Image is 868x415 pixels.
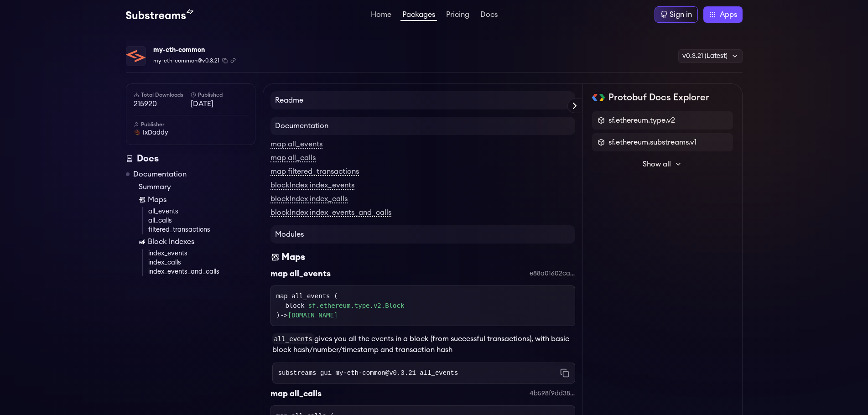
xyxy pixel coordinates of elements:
[288,311,338,319] a: [DOMAIN_NAME]
[478,11,499,20] a: Docs
[560,368,569,378] button: Copy command to clipboard
[272,333,314,344] code: all_events
[608,115,675,126] span: sf.ethereum.type.v2
[270,168,359,176] a: map filtered_transactions
[222,58,228,63] button: Copy package name and version
[133,169,187,180] a: Documentation
[270,182,354,190] a: blockIndex index_events
[272,333,575,355] p: gives you all the events in a block (from successful transactions), with basic block hash/number/...
[134,128,248,137] a: IxDaddy
[643,159,671,170] span: Show all
[270,140,322,149] a: map all_events
[139,236,255,247] a: Block Indexes
[134,121,248,128] h6: Publisher
[153,57,219,65] span: my-eth-common@v0.3.21
[270,251,280,264] img: Maps icon
[444,11,471,20] a: Pricing
[126,9,193,20] img: Substream's logo
[678,49,743,63] div: v0.3.21 (Latest)
[720,9,737,20] span: Apps
[400,11,437,21] a: Packages
[148,225,255,234] a: filtered_transactions
[134,91,191,99] h6: Total Downloads
[270,267,288,280] div: map
[270,91,575,109] h4: Readme
[153,44,236,57] div: my-eth-common
[126,152,255,165] div: Docs
[143,128,168,137] span: IxDaddy
[530,389,575,398] div: 4b598f9dd3880431288fef2a2d000b7331468654
[148,207,255,216] a: all_events
[148,267,255,276] a: index_events_and_calls
[286,301,569,311] div: block
[270,154,316,162] a: map all_calls
[530,269,575,278] div: e88a01602ca56b4008e4d7e0d0b995ef52c7e6e9
[148,249,255,258] a: index_events
[281,251,305,264] div: Maps
[290,387,322,400] div: all_calls
[592,155,733,173] button: Show all
[134,99,191,109] span: 215920
[148,258,255,267] a: index_calls
[191,99,248,109] span: [DATE]
[670,9,692,20] div: Sign in
[139,182,255,192] a: Summary
[134,129,141,136] img: User Avatar
[655,6,698,23] a: Sign in
[139,194,255,205] a: Maps
[608,91,709,104] h2: Protobuf Docs Explorer
[139,196,146,203] img: Map icon
[230,58,236,63] button: Copy .spkg link to clipboard
[308,301,405,311] a: sf.ethereum.type.v2.Block
[270,195,348,203] a: blockIndex index_calls
[608,137,696,148] span: sf.ethereum.substreams.v1
[592,94,605,101] img: Protobuf
[280,311,338,319] span: ->
[278,368,458,378] code: substreams gui my-eth-common@v0.3.21 all_events
[139,238,146,245] img: Block Index icon
[270,117,575,135] h4: Documentation
[369,11,393,20] a: Home
[191,91,248,99] h6: Published
[148,216,255,225] a: all_calls
[276,291,569,320] div: map all_events ( )
[270,225,575,244] h4: Modules
[126,47,146,66] img: Package Logo
[270,209,391,217] a: blockIndex index_events_and_calls
[290,267,331,280] div: all_events
[270,387,288,400] div: map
